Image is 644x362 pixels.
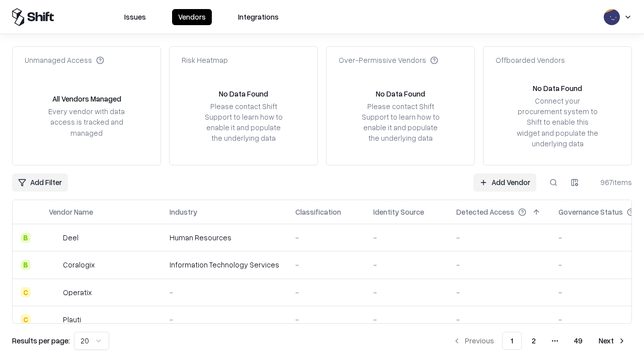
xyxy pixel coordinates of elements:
[447,332,632,350] nav: pagination
[373,314,440,325] div: -
[63,287,92,298] div: Operatix
[232,9,285,25] button: Integrations
[524,332,544,350] button: 2
[202,101,285,144] div: Please contact Shift Support to learn how to enable it and populate the underlying data
[359,101,442,144] div: Please contact Shift Support to learn how to enable it and populate the underlying data
[12,173,68,192] button: Add Filter
[456,207,514,217] div: Detected Access
[376,88,425,99] div: No Data Found
[533,83,582,94] div: No Data Found
[49,207,93,217] div: Vendor Name
[63,232,78,243] div: Deel
[295,207,341,217] div: Classification
[12,335,70,346] p: Results per page:
[170,207,197,217] div: Industry
[295,232,357,243] div: -
[170,314,279,325] div: -
[182,55,228,65] div: Risk Heatmap
[63,314,81,325] div: Plauti
[172,9,212,25] button: Vendors
[373,207,424,217] div: Identity Source
[473,173,536,192] a: Add Vendor
[593,332,632,350] button: Next
[295,314,357,325] div: -
[566,332,591,350] button: 49
[49,260,59,270] img: Coralogix
[516,96,599,149] div: Connect your procurement system to Shift to enable this widget and populate the underlying data
[52,94,121,104] div: All Vendors Managed
[373,232,440,243] div: -
[295,287,357,298] div: -
[49,233,59,243] img: Deel
[63,259,95,270] div: Coralogix
[456,259,542,270] div: -
[118,9,152,25] button: Issues
[456,314,542,325] div: -
[456,287,542,298] div: -
[558,207,623,217] div: Governance Status
[373,287,440,298] div: -
[25,55,104,65] div: Unmanaged Access
[170,259,279,270] div: Information Technology Services
[592,177,632,188] div: 967 items
[502,332,522,350] button: 1
[219,88,268,99] div: No Data Found
[21,233,31,243] div: B
[339,55,438,65] div: Over-Permissive Vendors
[373,259,440,270] div: -
[21,287,31,297] div: C
[21,314,31,324] div: C
[496,55,565,65] div: Offboarded Vendors
[170,232,279,243] div: Human Resources
[45,106,128,138] div: Every vendor with data access is tracked and managed
[49,314,59,324] img: Plauti
[295,259,357,270] div: -
[49,287,59,297] img: Operatix
[21,260,31,270] div: B
[456,232,542,243] div: -
[170,287,279,298] div: -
